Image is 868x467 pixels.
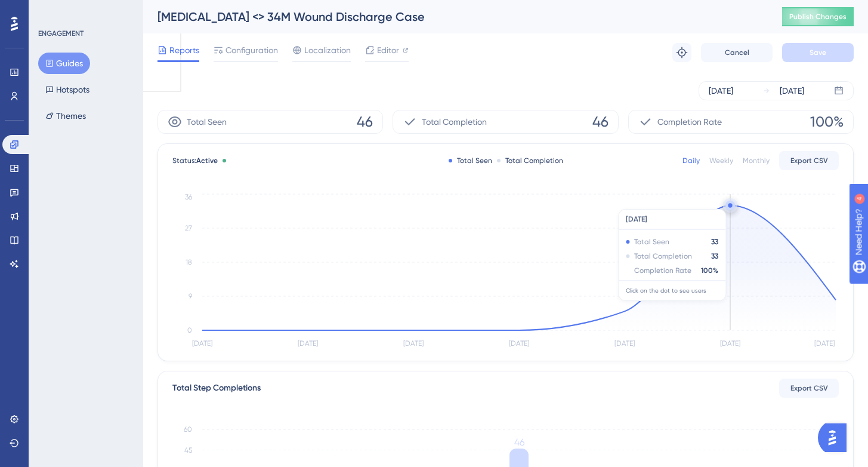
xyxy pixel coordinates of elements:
[789,12,847,21] span: Publish Changes
[782,43,854,62] button: Save
[790,383,828,393] span: Export CSV
[83,6,87,16] div: 4
[157,8,752,25] div: [MEDICAL_DATA] <> 34M Wound Discharge Case
[187,326,192,334] tspan: 0
[184,425,192,434] tspan: 60
[38,53,90,74] button: Guides
[184,446,192,454] tspan: 45
[814,339,835,348] tspan: [DATE]
[682,156,700,165] div: Daily
[657,115,722,129] span: Completion Rate
[709,156,733,165] div: Weekly
[725,48,749,57] span: Cancel
[514,437,524,448] tspan: 46
[28,3,75,17] span: Need Help?
[497,156,563,165] div: Total Completion
[38,105,93,127] button: Themes
[298,339,318,348] tspan: [DATE]
[185,193,192,201] tspan: 36
[196,156,218,165] span: Active
[192,339,212,348] tspan: [DATE]
[169,43,199,57] span: Reports
[701,43,773,62] button: Cancel
[185,224,192,232] tspan: 27
[779,379,839,398] button: Export CSV
[186,258,192,266] tspan: 18
[720,339,740,348] tspan: [DATE]
[779,151,839,170] button: Export CSV
[38,79,97,100] button: Hotspots
[709,84,733,98] div: [DATE]
[377,43,399,57] span: Editor
[449,156,492,165] div: Total Seen
[226,43,278,57] span: Configuration
[810,48,826,57] span: Save
[357,112,373,131] span: 46
[592,112,608,131] span: 46
[187,115,227,129] span: Total Seen
[172,156,218,165] span: Status:
[509,339,529,348] tspan: [DATE]
[810,112,844,131] span: 100%
[38,29,84,38] div: ENGAGEMENT
[818,420,854,456] iframe: UserGuiding AI Assistant Launcher
[172,381,261,395] div: Total Step Completions
[780,84,804,98] div: [DATE]
[743,156,770,165] div: Monthly
[304,43,351,57] span: Localization
[614,339,635,348] tspan: [DATE]
[403,339,424,348] tspan: [DATE]
[782,7,854,26] button: Publish Changes
[189,292,192,300] tspan: 9
[422,115,487,129] span: Total Completion
[790,156,828,165] span: Export CSV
